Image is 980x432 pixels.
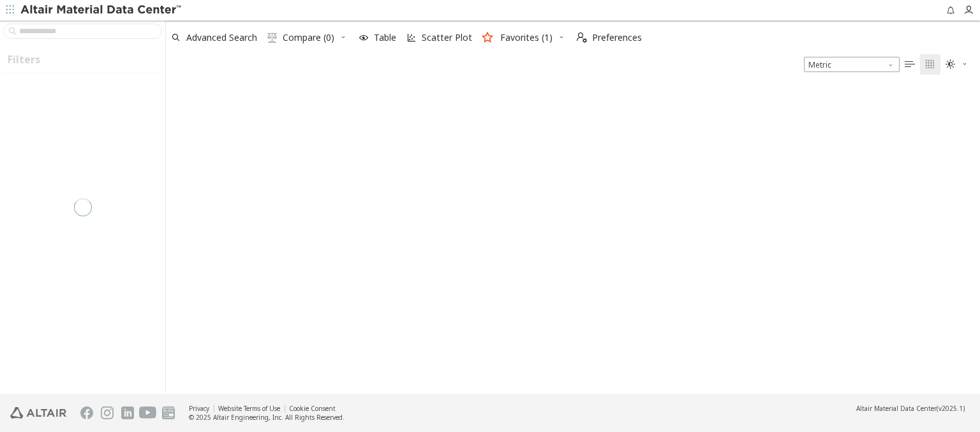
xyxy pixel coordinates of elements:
div: (v2025.1) [856,404,965,413]
a: Website Terms of Use [218,404,280,413]
button: Table View [900,54,920,75]
div: Unit System [804,57,900,72]
img: Altair Material Data Center [20,4,183,17]
span: Favorites (1) [500,33,553,42]
button: Tile View [920,54,940,75]
span: Metric [804,57,900,72]
i:  [267,33,278,43]
span: Scatter Plot [422,33,472,42]
i:  [577,33,587,43]
div: © 2025 Altair Engineering, Inc. All Rights Reserved. [189,413,345,422]
i:  [925,59,935,70]
a: Privacy [189,404,209,413]
span: Compare (0) [283,33,334,42]
span: Table [374,33,396,42]
i:  [946,59,956,70]
span: Altair Material Data Center [856,404,937,413]
span: Preferences [592,33,642,42]
button: Theme [940,54,974,75]
img: Altair Engineering [10,407,66,419]
a: Cookie Consent [289,404,336,413]
i:  [905,59,915,70]
span: Advanced Search [186,33,257,42]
